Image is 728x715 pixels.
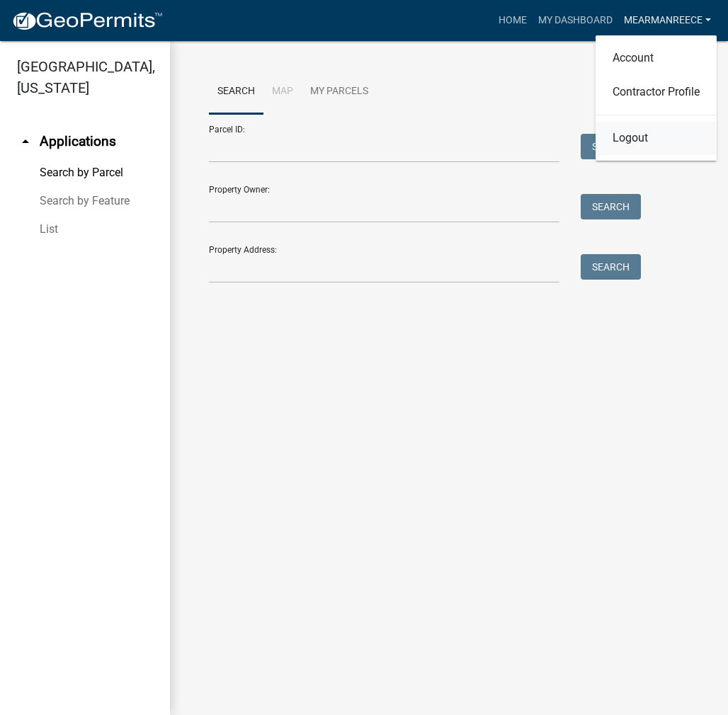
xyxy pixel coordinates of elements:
[596,121,717,155] a: Logout
[17,133,34,150] i: arrow_drop_up
[302,69,377,115] a: My Parcels
[581,254,641,280] button: Search
[581,134,641,159] button: Search
[209,69,263,115] a: Search
[596,75,717,109] a: Contractor Profile
[596,35,717,161] div: MEARMANREECE
[618,7,717,34] a: MEARMANREECE
[581,194,641,219] button: Search
[533,7,618,34] a: My Dashboard
[596,41,717,75] a: Account
[493,7,533,34] a: Home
